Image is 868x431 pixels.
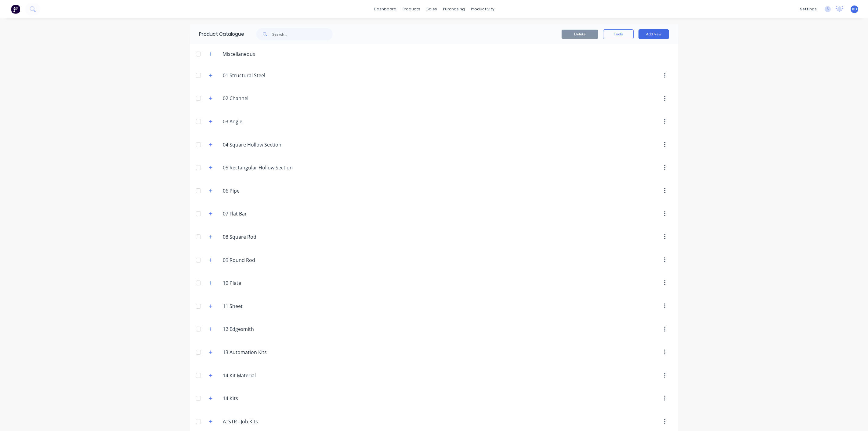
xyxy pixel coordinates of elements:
div: Product Catalogue [190,24,244,44]
div: settings [797,5,820,14]
div: Miscellaneous [218,50,260,58]
input: Enter category name [223,325,295,333]
button: Tools [603,29,634,39]
input: Search... [272,28,333,40]
input: Enter category name [223,210,295,217]
input: Enter category name [223,164,295,171]
input: Enter category name [223,72,295,79]
div: productivity [468,5,497,14]
input: Enter category name [223,118,295,125]
input: Enter category name [223,95,295,102]
div: purchasing [440,5,468,14]
input: Enter category name [223,302,295,310]
button: Delete [562,30,598,39]
input: Enter category name [223,372,295,379]
input: Enter category name [223,141,295,148]
input: Enter category name [223,233,295,241]
span: BD [852,6,857,12]
div: products [400,5,423,14]
img: Factory [11,5,20,14]
input: Enter category name [223,418,295,425]
input: Enter category name [223,349,295,356]
input: Enter category name [223,395,295,402]
input: Enter category name [223,256,295,264]
input: Enter category name [223,187,295,194]
a: dashboard [371,5,400,14]
input: Enter category name [223,279,295,287]
button: Add New [638,29,669,39]
div: sales [423,5,440,14]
